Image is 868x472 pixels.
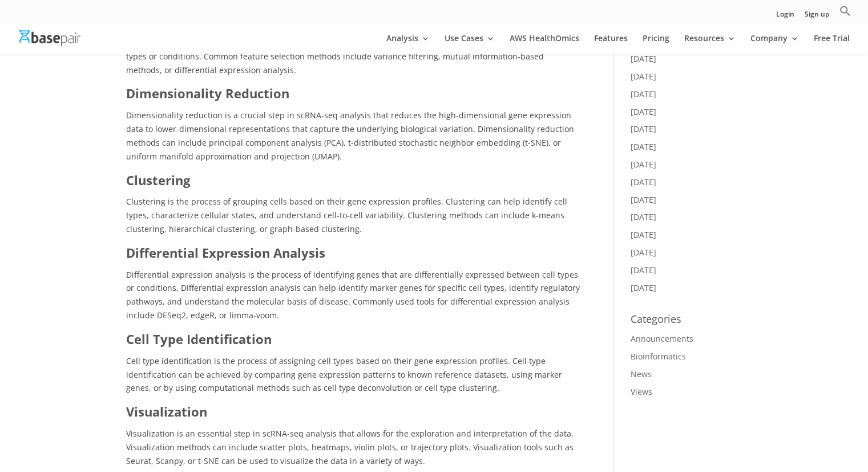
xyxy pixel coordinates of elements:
[805,11,829,23] a: Sign up
[386,34,430,54] a: Analysis
[631,89,656,99] a: [DATE]
[126,403,207,420] b: Visualization
[631,351,686,362] a: Bioinformatics
[839,5,851,23] a: Search Icon Link
[126,110,574,161] span: Dimensionality reduction is a crucial step in scRNA-seq analysis that reduces the high-dimensiona...
[126,85,289,102] b: Dimensionality Reduction
[631,311,742,332] h4: Categories
[643,34,669,54] a: Pricing
[631,386,652,397] a: Views
[126,244,325,261] b: Differential Expression Analysis
[814,34,850,54] a: Free Trial
[510,34,579,54] a: AWS HealthOmics
[631,159,656,170] a: [DATE]
[126,428,574,466] span: Visualization is an essential step in scRNA-seq analysis that allows for the exploration and inte...
[126,196,567,234] span: Clustering is the process of grouping cells based on their gene expression profiles. Clustering c...
[839,5,851,17] svg: Search
[631,123,656,134] a: [DATE]
[750,34,799,54] a: Company
[126,355,562,394] span: Cell type identification is the process of assigning cell types based on their gene expression pr...
[631,53,656,64] a: [DATE]
[631,229,656,240] a: [DATE]
[631,265,656,275] a: [DATE]
[631,177,656,187] a: [DATE]
[126,171,190,189] b: Clustering
[631,194,656,205] a: [DATE]
[631,333,693,344] a: Announcements
[631,106,656,117] a: [DATE]
[631,71,656,82] a: [DATE]
[19,30,80,46] img: Basepair
[631,211,656,222] a: [DATE]
[445,34,495,54] a: Use Cases
[776,11,794,23] a: Login
[684,34,736,54] a: Resources
[126,269,580,321] span: Differential expression analysis is the process of identifying genes that are differentially expr...
[631,282,656,293] a: [DATE]
[631,369,652,379] a: News
[631,141,656,152] a: [DATE]
[126,23,566,75] span: Feature selection is the process of identifying the most informative genes in scRNA-seq data. Fea...
[594,34,628,54] a: Features
[811,415,854,458] iframe: Drift Widget Chat Controller
[631,247,656,258] a: [DATE]
[126,330,272,347] b: Cell Type Identification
